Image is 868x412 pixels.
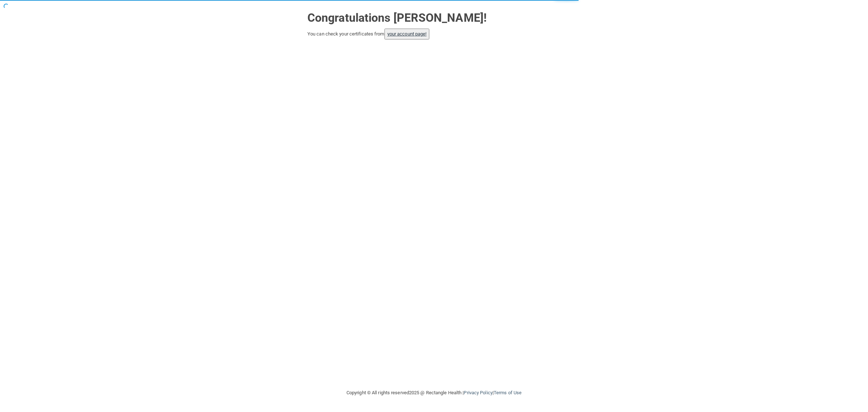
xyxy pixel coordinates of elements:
a: Terms of Use [494,390,522,395]
div: You can check your certificates from [307,29,561,39]
button: your account page! [384,29,430,39]
strong: Congratulations [PERSON_NAME]! [307,11,487,25]
a: your account page! [387,31,427,37]
a: Privacy Policy [464,390,492,395]
div: Copyright © All rights reserved 2025 @ Rectangle Health | | [302,381,566,404]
